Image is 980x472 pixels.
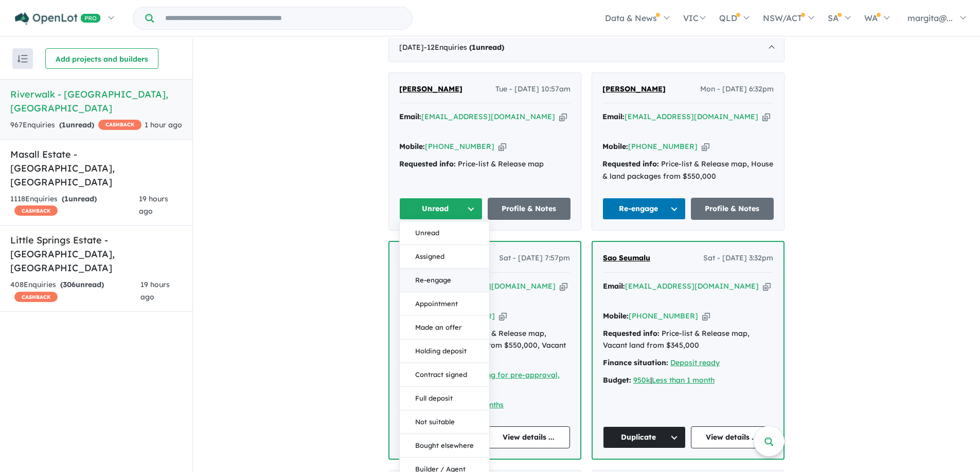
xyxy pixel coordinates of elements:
[14,205,58,216] span: CASHBACK
[603,281,625,291] strong: Email:
[399,158,571,171] div: Price-list & Release map
[400,269,489,292] button: Re-engage
[400,339,489,363] button: Holding deposit
[425,142,494,151] a: [PHONE_NUMBER]
[10,147,182,189] h5: Masall Estate - [GEOGRAPHIC_DATA] , [GEOGRAPHIC_DATA]
[10,279,140,304] div: 408 Enquir ies
[400,316,489,339] button: Made an offer
[625,281,759,291] a: [EMAIL_ADDRESS][DOMAIN_NAME]
[388,33,785,62] div: [DATE]
[10,233,182,275] h5: Little Springs Estate - [GEOGRAPHIC_DATA] , [GEOGRAPHIC_DATA]
[400,363,489,387] button: Contract signed
[603,358,668,367] strong: Finance situation:
[602,159,659,168] strong: Requested info:
[603,374,773,387] div: |
[602,112,625,121] strong: Email:
[602,158,774,183] div: Price-list & Release map, House & land packages from $550,000
[603,375,631,385] strong: Budget:
[702,141,709,152] button: Copy
[60,280,104,289] strong: ( unread)
[603,311,629,320] strong: Mobile:
[399,84,462,93] span: [PERSON_NAME]
[17,55,28,63] img: sort.svg
[762,111,770,122] button: Copy
[63,280,76,289] span: 306
[603,253,650,262] span: Sao Seumalu
[400,221,489,245] button: Unread
[421,112,555,121] a: [EMAIL_ADDRESS][DOMAIN_NAME]
[10,193,139,218] div: 1118 Enquir ies
[59,120,94,129] strong: ( unread)
[603,426,686,448] button: Duplicate
[10,87,182,115] h5: Riverwalk - [GEOGRAPHIC_DATA] , [GEOGRAPHIC_DATA]
[499,311,507,322] button: Copy
[652,375,715,385] a: Less than 1 month
[700,83,774,96] span: Mon - [DATE] 6:32pm
[400,434,489,458] button: Bought elsewhere
[691,198,774,220] a: Profile & Notes
[495,83,571,96] span: Tue - [DATE] 10:57am
[703,252,773,265] span: Sat - [DATE] 3:32pm
[400,292,489,316] button: Appointment
[629,311,698,320] a: [PHONE_NUMBER]
[469,43,504,52] strong: ( unread)
[499,252,570,265] span: Sat - [DATE] 7:57pm
[603,328,773,352] div: Price-list & Release map, Vacant land from $345,000
[62,120,66,129] span: 1
[488,426,571,448] a: View details ...
[670,358,720,367] a: Deposit ready
[763,281,771,292] button: Copy
[10,119,141,131] div: 967 Enquir ies
[702,311,710,322] button: Copy
[559,111,567,122] button: Copy
[145,120,182,129] span: 1 hour ago
[399,83,462,96] a: [PERSON_NAME]
[140,280,170,301] span: 19 hours ago
[472,43,476,52] span: 1
[907,13,953,23] span: margita@...
[400,245,489,269] button: Assigned
[399,159,456,168] strong: Requested info:
[691,426,774,448] a: View details ...
[488,198,571,220] a: Profile & Notes
[625,112,758,121] a: [EMAIL_ADDRESS][DOMAIN_NAME]
[560,281,567,292] button: Copy
[424,43,504,52] span: - 12 Enquir ies
[498,141,506,152] button: Copy
[400,387,489,410] button: Full deposit
[400,410,489,434] button: Not suitable
[45,48,158,69] button: Add projects and builders
[602,83,666,96] a: [PERSON_NAME]
[14,292,58,302] span: CASHBACK
[15,12,101,25] img: Openlot PRO Logo White
[633,375,650,385] a: 950k
[64,194,68,203] span: 1
[628,142,698,151] a: [PHONE_NUMBER]
[399,198,483,220] button: Unread
[603,252,650,265] a: Sao Seumalu
[602,198,686,220] button: Re-engage
[62,194,97,203] strong: ( unread)
[603,329,660,338] strong: Requested info:
[399,142,425,151] strong: Mobile:
[399,112,421,121] strong: Email:
[98,120,141,130] span: CASHBACK
[602,84,666,93] span: [PERSON_NAME]
[156,7,410,29] input: Try estate name, suburb, builder or developer
[139,194,168,216] span: 19 hours ago
[602,142,628,151] strong: Mobile:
